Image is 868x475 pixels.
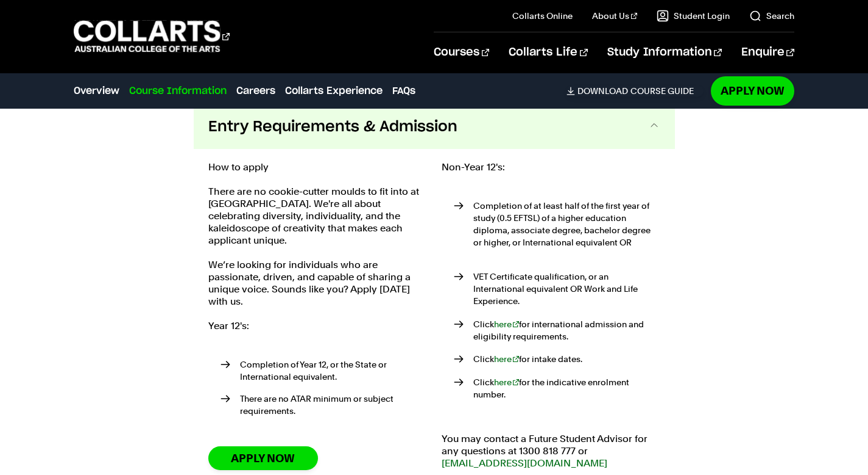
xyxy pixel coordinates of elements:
div: Go to homepage [74,19,230,54]
p: You may contact a Future Student Advisor for any questions at 1300 818 777 or [442,433,660,470]
li: There are no ATAR minimum or subject requirements. [221,393,427,417]
a: Careers [236,84,275,98]
a: Collarts Life [509,32,587,73]
a: Search [749,10,794,22]
a: About Us [592,10,637,22]
p: We’re looking for individuals who are passionate, driven, and capable of sharing a unique voice. ... [208,259,427,308]
a: Student Login [657,10,730,22]
a: Apply Now [208,446,318,470]
li: Completion of Year 12, or the State or International equivalent. [221,358,427,383]
a: Apply Now [711,76,794,105]
p: How to apply [208,161,427,173]
a: DownloadCourse Guide [566,85,704,96]
a: here [494,377,520,387]
a: Course Information [129,84,227,98]
a: Courses [434,32,489,73]
a: here [494,319,520,329]
a: Study Information [607,32,722,73]
li: Completion of at least half of the first year of study (0.5 EFTSL) of a higher education diploma,... [454,200,660,261]
li: VET Certificate qualification, or an International equivalent OR Work and Life Experience. [454,270,660,307]
a: Overview [74,84,119,98]
span: Download [577,85,628,96]
button: Entry Requirements & Admission [194,105,675,149]
span: Entry Requirements & Admission [208,117,457,137]
p: Click for intake dates. [473,353,660,365]
a: Collarts Online [512,10,573,22]
p: Year 12's: [208,320,427,332]
a: [EMAIL_ADDRESS][DOMAIN_NAME] [442,457,607,469]
a: FAQs [392,84,415,98]
p: Click for the indicative enrolment number. [473,376,660,401]
p: Click for international admission and eligibility requirements. [473,318,660,343]
a: Enquire [741,32,794,73]
p: Non-Year 12's: [442,161,660,173]
p: There are no cookie-cutter moulds to fit into at [GEOGRAPHIC_DATA]. We're all about celebrating d... [208,186,427,247]
a: Collarts Experience [285,84,383,98]
a: here [494,354,520,364]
